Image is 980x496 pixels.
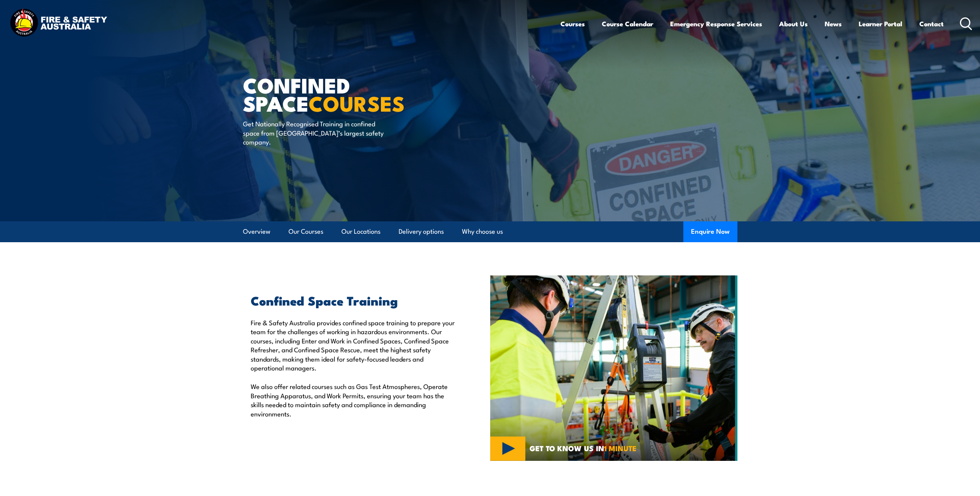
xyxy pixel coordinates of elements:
[289,221,323,242] a: Our Courses
[825,14,842,34] a: News
[779,14,808,34] a: About Us
[602,14,653,34] a: Course Calendar
[309,87,405,119] strong: COURSES
[670,14,762,34] a: Emergency Response Services
[243,76,434,112] h1: Confined Space
[560,14,585,34] a: Courses
[683,221,737,242] button: Enquire Now
[604,442,637,454] strong: 1 MINUTE
[530,445,637,452] span: GET TO KNOW US IN
[243,221,270,242] a: Overview
[251,382,455,418] p: We also offer related courses such as Gas Test Atmospheres, Operate Breathing Apparatus, and Work...
[251,318,455,372] p: Fire & Safety Australia provides confined space training to prepare your team for the challenges ...
[251,295,455,306] h2: Confined Space Training
[243,119,384,146] p: Get Nationally Recognised Training in confined space from [GEOGRAPHIC_DATA]’s largest safety comp...
[399,221,444,242] a: Delivery options
[919,14,944,34] a: Contact
[462,221,503,242] a: Why choose us
[490,275,737,461] img: Confined Space Courses Australia
[341,221,380,242] a: Our Locations
[859,14,902,34] a: Learner Portal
